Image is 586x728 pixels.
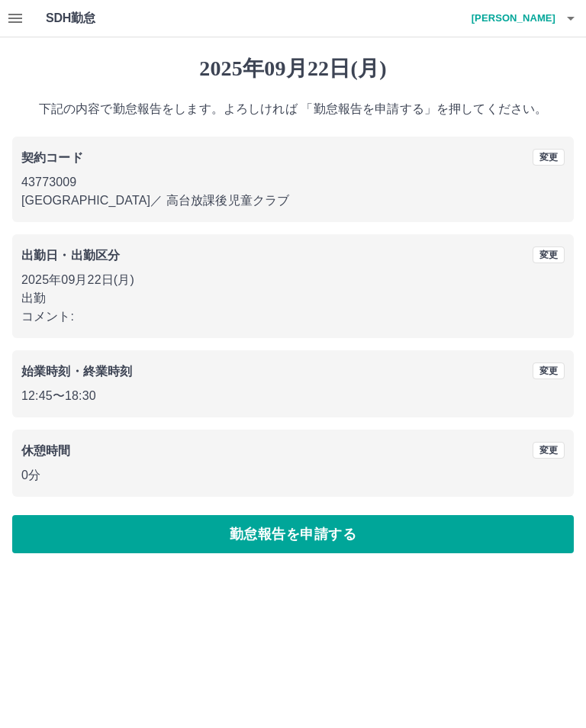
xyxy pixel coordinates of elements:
[21,466,565,485] p: 0分
[21,192,565,210] p: [GEOGRAPHIC_DATA] ／ 高台放課後児童クラブ
[21,249,120,262] b: 出勤日・出勤区分
[21,444,71,457] b: 休憩時間
[21,308,565,326] p: コメント:
[12,515,574,553] button: 勤怠報告を申請する
[21,271,565,289] p: 2025年09月22日(月)
[533,362,565,379] button: 変更
[12,100,574,118] p: 下記の内容で勤怠報告をします。よろしければ 「勤怠報告を申請する」を押してください。
[21,289,565,308] p: 出勤
[21,151,83,164] b: 契約コード
[533,246,565,263] button: 変更
[21,387,565,405] p: 12:45 〜 18:30
[12,56,574,82] h1: 2025年09月22日(月)
[21,173,565,192] p: 43773009
[533,149,565,166] button: 変更
[21,365,132,378] b: 始業時刻・終業時刻
[533,442,565,459] button: 変更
